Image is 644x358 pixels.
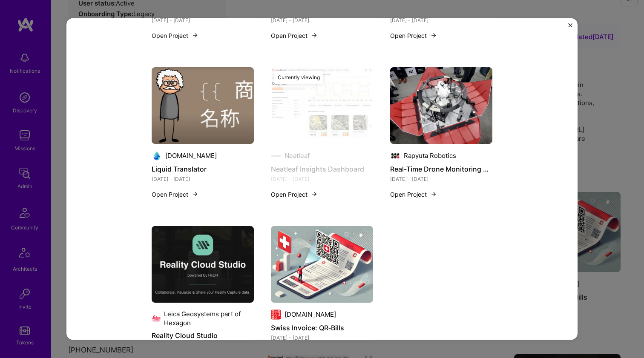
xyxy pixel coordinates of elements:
[568,23,572,32] button: Close
[390,67,492,143] img: Real-Time Drone Monitoring Dashboards
[285,310,336,319] div: [DOMAIN_NAME]
[390,150,400,160] img: Company logo
[271,322,373,333] h4: Swiss Invoice: QR‑Bills
[165,151,217,160] div: [DOMAIN_NAME]
[271,15,373,24] div: [DATE] - [DATE]
[430,191,437,198] img: arrow-right
[152,31,198,40] button: Open Project
[271,226,373,302] img: Swiss Invoice: QR‑Bills
[274,70,323,84] div: Currently viewing
[152,329,254,341] h4: Reality Cloud Studio
[390,15,492,24] div: [DATE] - [DATE]
[152,15,254,24] div: [DATE] - [DATE]
[192,191,198,198] img: arrow-right
[311,191,318,198] img: arrow-right
[152,174,254,183] div: [DATE] - [DATE]
[390,31,437,40] button: Open Project
[404,151,456,160] div: Rapyuta Robotics
[271,333,373,342] div: [DATE] - [DATE]
[430,32,437,39] img: arrow-right
[271,31,318,40] button: Open Project
[152,150,162,160] img: Company logo
[271,309,281,319] img: Company logo
[152,226,254,302] img: Reality Cloud Studio
[271,67,373,143] img: Neatleaf Insights Dashboard
[152,67,254,143] img: Liquid Translator
[192,32,198,39] img: arrow-right
[152,313,161,323] img: Company logo
[311,32,318,39] img: arrow-right
[390,174,492,183] div: [DATE] - [DATE]
[390,189,437,198] button: Open Project
[390,163,492,174] h4: Real-Time Drone Monitoring Dashboards
[164,309,254,327] div: Leica Geosystems part of Hexagon
[271,189,318,198] button: Open Project
[152,189,198,198] button: Open Project
[152,163,254,174] h4: Liquid Translator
